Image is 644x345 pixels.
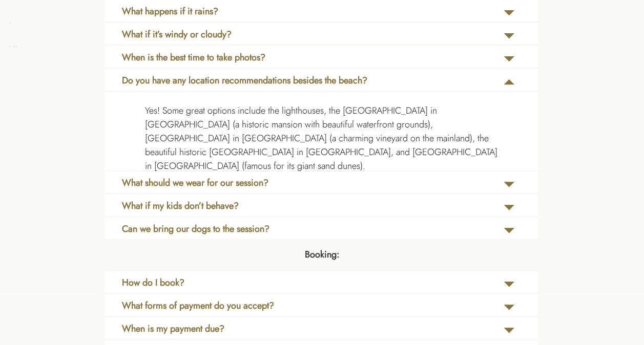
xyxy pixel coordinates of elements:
[585,7,629,24] a: Contact Us
[122,222,269,235] b: Can we bring our dogs to the session?
[122,276,418,296] a: How do I book?
[122,176,268,189] b: What should we wear for our session?
[506,7,541,24] a: Experience
[122,5,418,25] a: What happens if it rains?
[122,51,265,64] b: When is the best time to take photos?
[8,5,133,24] p: [PERSON_NAME] & [PERSON_NAME]
[122,5,218,18] b: What happens if it rains?
[122,322,224,335] b: When is my payment due?
[122,199,239,212] b: What if my kids don’t behave?
[122,276,184,289] b: How do I book?
[122,299,274,312] b: What forms of payment do you accept?
[145,104,497,154] a: Yes! Some great options include the lighthouses, the [GEOGRAPHIC_DATA] in [GEOGRAPHIC_DATA] (a hi...
[122,299,418,319] a: What forms of payment do you accept?
[305,248,339,261] b: Booking:
[122,28,418,48] a: What if it’s windy or cloudy?
[122,199,418,220] a: What if my kids don’t behave?
[122,176,459,197] a: What should we wear for our session?
[122,322,418,342] a: When is my payment due?
[122,74,418,94] a: Do you have any location recommendations besides the beach?
[122,51,418,71] a: When is the best time to take photos?
[122,222,418,243] a: Can we bring our dogs to the session?
[553,7,576,24] a: Blog
[122,74,367,87] b: Do you have any location recommendations besides the beach?
[122,28,232,41] b: What if it’s windy or cloudy?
